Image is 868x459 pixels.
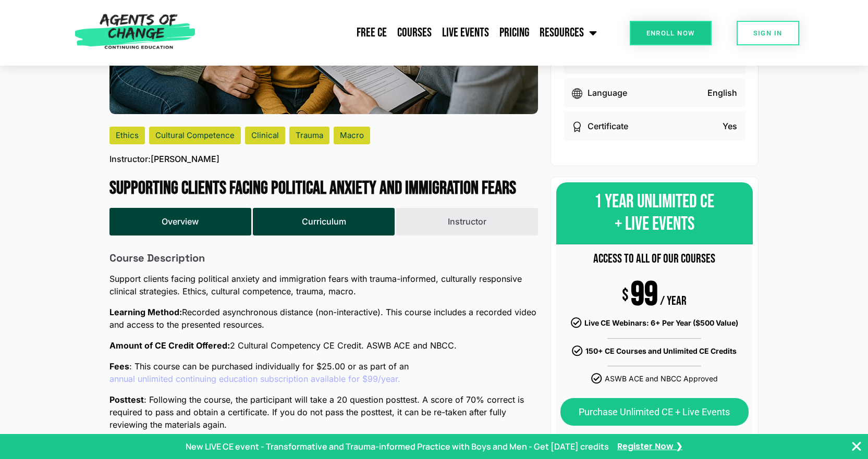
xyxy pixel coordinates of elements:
a: SIGN IN [737,21,799,45]
button: Close Banner [850,440,863,453]
a: Live Events [437,20,494,46]
a: Enroll Now [630,21,712,45]
div: Macro [334,127,370,144]
div: 1 YEAR UNLIMITED CE + LIVE EVENTS [556,182,753,244]
div: Trauma [289,127,329,144]
div: Clinical [245,127,285,144]
nav: Menu [201,20,602,46]
a: Courses [392,20,437,46]
li: Live CE Webinars: 6+ Per Year ($500 Value) [560,317,749,331]
span: : This course can be purchased individually for $25.00 or as part of an [109,360,538,385]
div: Cultural Competence [149,127,241,144]
b: Posttest [109,394,144,405]
li: 150+ CE Courses and Unlimited CE Credits [560,345,749,359]
li: ASWB ACE and NBCC Approved [560,373,749,387]
b: Learning Method: [109,307,182,317]
button: Curriculum [253,208,395,235]
p: Recorded asynchronous distance (non-interactive). This course includes a recorded video and acces... [109,306,538,331]
p: [PERSON_NAME] [109,153,219,165]
p: New LIVE CE event - Transformative and Trauma-informed Practice with Boys and Men - Get [DATE] cr... [186,440,609,453]
span: Amount of CE Credit Offered: [109,339,230,352]
span: SIGN IN [753,30,783,36]
a: Register Now ❯ [617,441,682,452]
div: 99 [631,289,658,301]
p: English [707,86,737,99]
span: Instructor: [109,153,151,165]
span: Fees [109,360,129,373]
a: Free CE [351,20,392,46]
a: Purchase Unlimited CE + Live Events [560,398,749,426]
p: Certificate [588,120,628,132]
span: Enroll Now [646,30,695,36]
p: Language [588,86,627,99]
button: Instructor [396,208,538,235]
span: : Following the course, the participant will take a 20 question posttest. A score of 70% correct ... [109,393,538,431]
a: annual unlimited continuing education subscription available for $99/year. [109,373,400,385]
div: / YEAR [660,295,687,307]
div: Ethics [109,127,145,144]
h1: Supporting Clients Facing Political Anxiety and Immigration Fears (2 Cultural Competency CE Credit) [109,178,538,200]
a: Resources [534,20,602,46]
h6: Course Description [109,252,538,264]
p: 2 Cultural Competency CE Credit. ASWB ACE and NBCC. [109,339,538,352]
button: Overview [109,208,251,235]
p: Support clients facing political anxiety and immigration fears with trauma-informed, culturally r... [109,272,538,297]
a: Pricing [494,20,534,46]
span: $ [622,290,629,301]
div: ACCESS TO ALL OF OUR COURSES [560,246,749,271]
p: Yes [723,120,737,132]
